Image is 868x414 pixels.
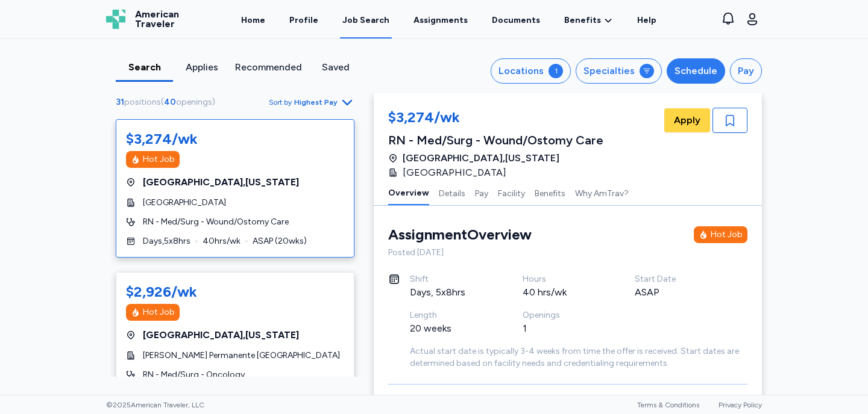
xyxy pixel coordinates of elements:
[164,97,176,107] span: 40
[143,350,340,362] span: [PERSON_NAME] Permanente [GEOGRAPHIC_DATA]
[143,153,175,165] div: Hot Job
[388,108,603,129] div: $3,274/wk
[674,113,700,128] span: Apply
[410,321,494,336] div: 20 weeks
[410,285,494,300] div: Days, 5x8hrs
[675,64,717,78] div: Schedule
[403,151,559,165] span: [GEOGRAPHIC_DATA] , [US_STATE]
[667,58,725,84] button: Schedule
[564,14,601,26] span: Benefits
[523,321,606,336] div: 1
[576,58,662,84] button: Specialties
[106,400,204,410] span: © 2025 American Traveler, LLC
[410,273,494,285] div: Shift
[523,273,606,285] div: Hours
[126,129,198,149] div: $3,274/wk
[575,180,629,205] button: Why AmTrav?
[549,64,563,78] div: 1
[121,60,168,75] div: Search
[126,282,197,301] div: $2,926/wk
[178,60,225,75] div: Applies
[635,273,719,285] div: Start Date
[269,97,292,107] span: Sort by
[269,95,354,110] button: Sort byHighest Pay
[312,60,359,75] div: Saved
[388,132,603,149] div: RN - Med/Surg - Wound/Ostomy Care
[235,60,302,75] div: Recommended
[116,96,220,108] div: ( )
[535,180,565,205] button: Benefits
[564,14,613,26] a: Benefits
[738,64,754,78] div: Pay
[340,1,392,39] a: Job Search
[135,10,179,29] span: American Traveler
[637,401,699,409] a: Terms & Conditions
[439,180,465,205] button: Details
[124,97,161,107] span: positions
[106,10,125,29] img: Logo
[491,58,571,84] button: Locations1
[143,328,299,342] span: [GEOGRAPHIC_DATA] , [US_STATE]
[475,180,488,205] button: Pay
[143,175,299,190] span: [GEOGRAPHIC_DATA] , [US_STATE]
[342,14,389,26] div: Job Search
[143,235,190,247] span: Days , 5 x 8 hrs
[498,180,525,205] button: Facility
[388,225,532,244] div: Assignment Overview
[711,229,743,241] div: Hot Job
[730,58,762,84] button: Pay
[719,401,762,409] a: Privacy Policy
[116,97,124,107] span: 31
[203,235,241,247] span: 40 hrs/wk
[143,197,226,209] span: [GEOGRAPHIC_DATA]
[523,285,606,300] div: 40 hrs/wk
[583,64,635,78] div: Specialties
[498,64,544,78] div: Locations
[635,285,719,300] div: ASAP
[664,108,710,132] button: Apply
[143,216,289,228] span: RN - Med/Surg - Wound/Ostomy Care
[523,309,606,321] div: Openings
[388,247,747,259] div: Posted [DATE]
[143,369,245,381] span: RN - Med/Surg - Oncology
[294,97,338,107] span: Highest Pay
[176,97,212,107] span: openings
[388,180,429,205] button: Overview
[410,345,747,369] div: Actual start date is typically 3-4 weeks from time the offer is received. Start dates are determi...
[410,309,494,321] div: Length
[253,235,307,247] span: ASAP ( 20 wks)
[403,165,506,180] span: [GEOGRAPHIC_DATA]
[143,306,175,318] div: Hot Job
